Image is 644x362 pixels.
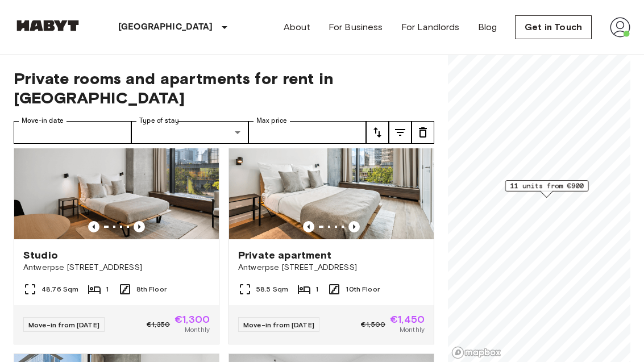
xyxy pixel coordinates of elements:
img: Marketing picture of unit BE-23-003-030-001 [229,103,434,239]
span: Antwerpse [STREET_ADDRESS] [23,262,210,273]
a: Mapbox logo [451,346,501,359]
span: Move-in from [DATE] [243,321,314,329]
label: Max price [256,116,287,126]
span: Monthly [400,324,425,335]
span: 1 [315,284,318,294]
button: tune [389,121,412,144]
p: [GEOGRAPHIC_DATA] [118,20,213,34]
label: Move-in date [22,116,64,126]
span: 8th Floor [136,284,167,294]
span: Antwerpse [STREET_ADDRESS] [238,262,425,273]
button: tune [366,121,389,144]
button: Previous image [134,221,145,232]
a: For Landlords [401,20,460,34]
span: €1,500 [361,319,385,330]
a: Get in Touch [515,15,592,39]
a: Blog [478,20,497,34]
span: €1,300 [174,314,210,324]
button: Previous image [348,221,360,232]
label: Type of stay [139,116,179,126]
button: Previous image [303,221,314,232]
span: 58.5 Sqm [256,284,288,294]
img: Habyt [14,20,82,31]
span: 1 [106,284,109,294]
a: About [284,20,310,34]
span: 10th Floor [346,284,380,294]
button: Previous image [88,221,99,232]
span: Studio [23,248,58,262]
span: Move-in from [DATE] [28,321,99,329]
div: Map marker [505,180,589,198]
img: avatar [610,17,630,38]
span: Monthly [185,324,210,335]
input: Choose date [14,121,131,144]
span: €1,350 [147,319,170,330]
span: Private apartment [238,248,332,262]
a: Marketing picture of unit BE-23-003-028-001Previous imagePrevious imageStudioAntwerpse [STREET_AD... [14,102,219,344]
span: 48.76 Sqm [41,284,78,294]
a: For Business [329,20,383,34]
span: 11 units from €900 [510,181,584,191]
span: €1,450 [390,314,425,324]
span: Private rooms and apartments for rent in [GEOGRAPHIC_DATA] [14,69,434,107]
button: tune [412,121,434,144]
img: Marketing picture of unit BE-23-003-028-001 [14,103,219,239]
a: Marketing picture of unit BE-23-003-030-001Previous imagePrevious imagePrivate apartmentAntwerpse... [228,102,434,344]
